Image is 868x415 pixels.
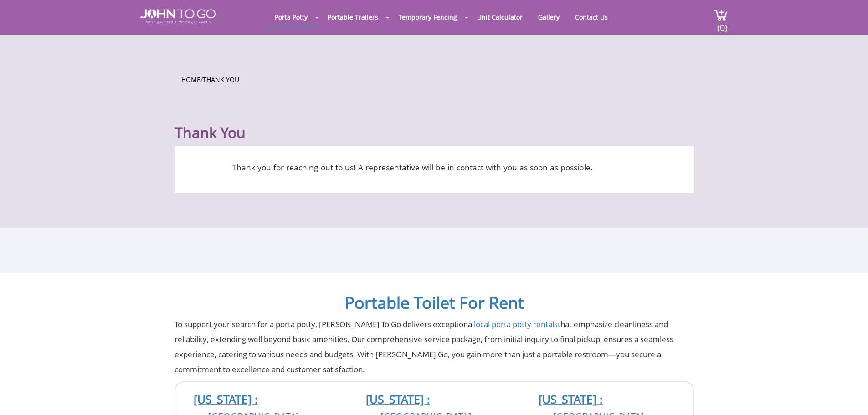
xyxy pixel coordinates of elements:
[717,14,728,34] span: (0)
[181,75,200,84] a: Home
[568,8,615,26] a: Contact Us
[268,8,314,26] a: Porta Potty
[203,75,239,84] a: Thank You
[832,379,868,415] button: Live Chat
[366,391,430,407] a: [US_STATE] :
[321,8,385,26] a: Portable Trailers
[344,292,524,314] a: Portable Toilet For Rent
[175,317,694,377] p: To support your search for a porta potty, [PERSON_NAME] To Go delivers exceptional that emphasize...
[194,391,258,407] a: [US_STATE] :
[531,8,566,26] a: Gallery
[188,160,637,175] p: Thank you for reaching out to us! A representative will be in contact with you as soon as possible.
[175,102,694,142] h1: Thank You
[140,9,216,24] img: JOHN to go
[539,391,603,407] a: [US_STATE] :
[474,319,558,329] a: local porta potty rentals
[391,8,464,26] a: Temporary Fencing
[470,8,529,26] a: Unit Calculator
[181,73,687,84] ul: /
[714,9,728,21] img: cart a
